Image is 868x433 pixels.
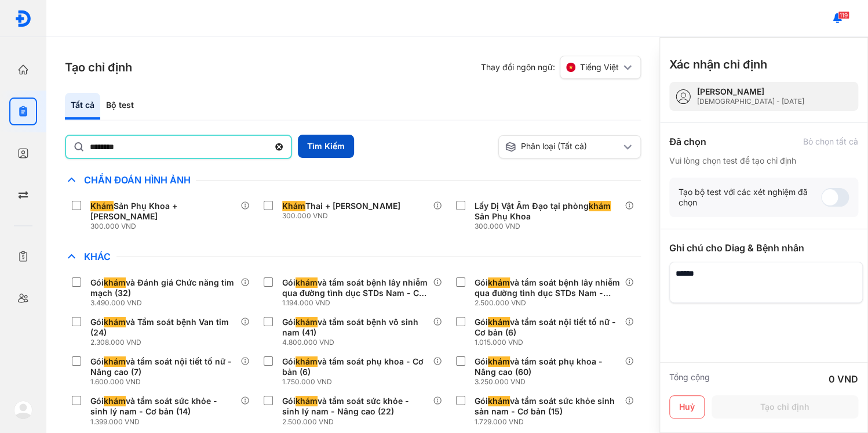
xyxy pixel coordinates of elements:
[488,277,510,288] span: khám
[589,201,611,211] span: khám
[803,136,858,147] div: Bỏ chọn tất cả
[296,317,318,327] span: khám
[90,356,236,377] div: Gói và tầm soát nội tiết tố nữ - Nâng cao (7)
[65,93,100,120] div: Tất cả
[90,396,236,417] div: Gói và tầm soát sức khỏe - sinh lý nam - Cơ bản (14)
[104,277,126,288] span: khám
[296,356,318,367] span: khám
[78,251,116,262] span: Khác
[65,59,132,75] h3: Tạo chỉ định
[488,317,510,327] span: khám
[475,417,625,427] div: 1.729.000 VND
[90,298,240,308] div: 3.490.000 VND
[488,396,510,406] span: khám
[78,174,196,186] span: Chẩn Đoán Hình Ảnh
[282,298,432,308] div: 1.194.000 VND
[669,241,858,255] div: Ghi chú cho Diag & Bệnh nhân
[282,317,428,338] div: Gói và tầm soát bệnh vô sinh nam (41)
[475,377,625,387] div: 3.250.000 VND
[829,372,858,386] div: 0 VND
[296,396,318,406] span: khám
[90,201,236,222] div: Sản Phụ Khoa + [PERSON_NAME]
[669,156,858,166] div: Vui lòng chọn test để tạo chỉ định
[475,356,620,377] div: Gói và tầm soát phụ khoa - Nâng cao (60)
[475,222,625,231] div: 300.000 VND
[697,97,804,106] div: [DEMOGRAPHIC_DATA] - [DATE]
[104,396,126,406] span: khám
[669,135,706,149] div: Đã chọn
[14,10,32,27] img: logo
[488,356,510,367] span: khám
[669,395,705,418] button: Huỷ
[282,396,428,417] div: Gói và tầm soát sức khỏe - sinh lý nam - Nâng cao (22)
[90,317,236,338] div: Gói và Tầm soát bệnh Van tim (24)
[475,338,625,347] div: 1.015.000 VND
[838,11,849,19] span: 119
[679,187,821,208] div: Tạo bộ test với các xét nghiệm đã chọn
[90,417,240,427] div: 1.399.000 VND
[90,338,240,347] div: 2.308.000 VND
[580,62,619,73] span: Tiếng Việt
[90,377,240,387] div: 1.600.000 VND
[282,356,428,377] div: Gói và tầm soát phụ khoa - Cơ bản (6)
[475,201,620,222] div: Lấy Dị Vật Âm Đạo tại phòng Sản Phụ Khoa
[298,135,354,158] button: Tìm Kiếm
[669,56,767,73] h3: Xác nhận chỉ định
[282,277,428,298] div: Gói và tầm soát bệnh lây nhiễm qua đường tình dục STDs Nam - Cơ bản (18)
[100,93,140,120] div: Bộ test
[282,377,432,387] div: 1.750.000 VND
[712,395,858,418] button: Tạo chỉ định
[296,277,318,288] span: khám
[282,211,404,221] div: 300.000 VND
[282,338,432,347] div: 4.800.000 VND
[14,400,32,419] img: logo
[90,222,240,231] div: 300.000 VND
[475,277,620,298] div: Gói và tầm soát bệnh lây nhiễm qua đường tình dục STDs Nam - Nâng cao (25)
[475,298,625,308] div: 2.500.000 VND
[90,277,236,298] div: Gói và Đánh giá Chức năng tim mạch (32)
[481,56,641,79] div: Thay đổi ngôn ngữ:
[282,417,432,427] div: 2.500.000 VND
[282,201,400,211] div: Thai + [PERSON_NAME]
[104,317,126,327] span: khám
[282,201,305,211] span: Khám
[104,356,126,367] span: khám
[669,372,710,386] div: Tổng cộng
[475,317,620,338] div: Gói và tầm soát nội tiết tố nữ - Cơ bản (6)
[505,141,621,153] div: Phân loại (Tất cả)
[90,201,114,211] span: Khám
[697,86,804,97] div: [PERSON_NAME]
[475,396,620,417] div: Gói và tầm soát sức khỏe sinh sản nam - Cơ bản (15)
